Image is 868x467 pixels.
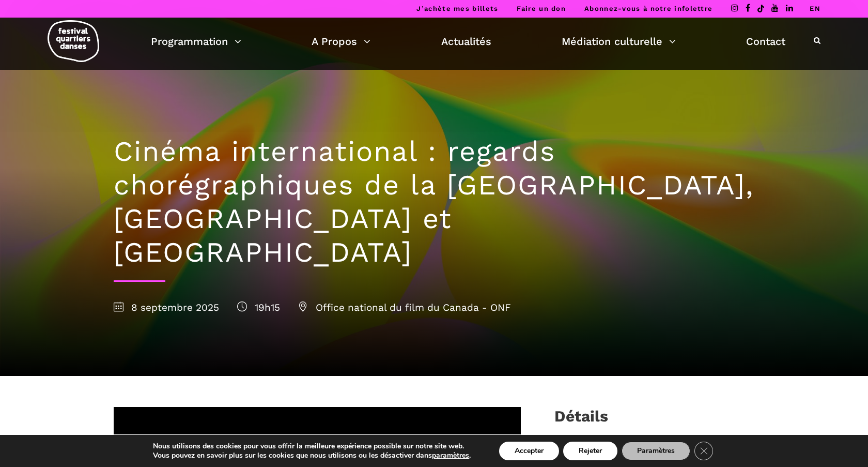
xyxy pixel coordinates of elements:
button: Paramètres [622,442,690,460]
span: 8 septembre 2025 [114,302,219,313]
span: 19h15 [237,302,280,313]
a: Médiation culturelle [562,33,676,50]
a: EN [810,5,820,12]
button: Close GDPR Cookie Banner [694,442,713,460]
a: Faire un don [517,5,566,12]
h1: Cinéma international : regards chorégraphiques de la [GEOGRAPHIC_DATA], [GEOGRAPHIC_DATA] et [GEO... [114,135,754,269]
p: Nous utilisons des cookies pour vous offrir la meilleure expérience possible sur notre site web. [153,442,471,451]
a: Actualités [441,33,491,50]
a: J’achète mes billets [416,5,498,12]
p: Vous pouvez en savoir plus sur les cookies que nous utilisons ou les désactiver dans . [153,451,471,460]
a: Programmation [151,33,241,50]
span: Office national du film du Canada - ONF [298,302,511,313]
img: logo-fqd-med [48,20,99,62]
a: Contact [746,33,785,50]
button: paramètres [432,451,469,460]
a: A Propos [312,33,370,50]
h3: Détails [554,407,608,433]
button: Accepter [499,442,559,460]
button: Rejeter [563,442,617,460]
a: Abonnez-vous à notre infolettre [584,5,712,12]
